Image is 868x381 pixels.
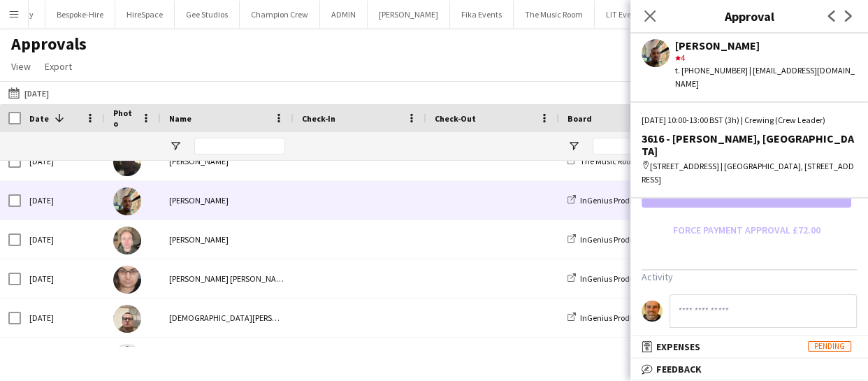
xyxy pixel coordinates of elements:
[39,57,78,76] a: Export
[21,220,105,259] div: [DATE]
[593,138,690,154] input: Board Filter Input
[656,363,702,375] span: Feedback
[21,338,105,376] div: [DATE]
[115,1,175,28] button: HireSpace
[6,57,36,76] a: View
[567,234,656,245] a: InGenius Productions
[45,60,72,73] span: Export
[567,113,592,124] span: Board
[113,344,141,372] img: Kaine Caldeira
[595,1,674,28] button: LIT Event Group
[642,271,857,283] h3: Activity
[11,60,31,73] span: View
[29,113,49,124] span: Date
[630,7,868,25] h3: Approval
[113,108,136,129] span: Photo
[675,52,857,64] div: 4
[161,142,294,180] div: [PERSON_NAME]
[169,140,182,152] button: Open Filter Menu
[161,259,294,298] div: [PERSON_NAME] [PERSON_NAME]
[161,220,294,259] div: [PERSON_NAME]
[113,148,141,176] img: Louie Applin
[567,312,656,323] a: InGenius Productions
[161,181,294,220] div: [PERSON_NAME]
[21,181,105,220] div: [DATE]
[175,1,240,28] button: Gee Studios
[567,273,656,284] a: InGenius Productions
[21,299,105,337] div: [DATE]
[580,273,656,284] span: InGenius Productions
[302,338,418,376] span: [DATE] 09:45
[630,359,868,380] mat-expansion-panel-header: Feedback
[169,113,191,124] span: Name
[161,299,294,337] div: [DEMOGRAPHIC_DATA][PERSON_NAME]
[808,341,851,352] span: Pending
[450,1,514,28] button: Fika Events
[630,336,868,357] mat-expansion-panel-header: ExpensesPending
[21,259,105,298] div: [DATE]
[642,114,857,127] div: [DATE] 10:00-13:00 BST (3h) | Crewing (Crew Leader)
[320,1,368,28] button: ADMIN
[567,140,580,152] button: Open Filter Menu
[194,138,285,154] input: Name Filter Input
[580,312,656,323] span: InGenius Productions
[642,160,857,185] div: [STREET_ADDRESS] | [GEOGRAPHIC_DATA], [STREET_ADDRESS]
[113,187,141,215] img: Stephon Johnson
[567,156,638,166] a: The Music Room
[368,1,450,28] button: [PERSON_NAME]
[580,234,656,245] span: InGenius Productions
[240,1,320,28] button: Champion Crew
[6,85,52,101] button: [DATE]
[435,113,476,124] span: Check-Out
[113,266,141,294] img: Ells Jones
[45,1,115,28] button: Bespoke-Hire
[567,195,656,206] a: InGenius Productions
[161,338,294,376] div: [PERSON_NAME]
[514,1,595,28] button: The Music Room
[675,39,857,52] div: [PERSON_NAME]
[580,156,638,166] span: The Music Room
[580,195,656,206] span: InGenius Productions
[675,64,857,89] div: t. [PHONE_NUMBER] | [EMAIL_ADDRESS][DOMAIN_NAME]
[656,340,700,353] span: Expenses
[642,132,857,157] div: 3616 - [PERSON_NAME], [GEOGRAPHIC_DATA]
[302,113,335,124] span: Check-In
[113,305,141,333] img: Christian Skinner
[113,227,141,254] img: Calum Ward
[21,142,105,180] div: [DATE]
